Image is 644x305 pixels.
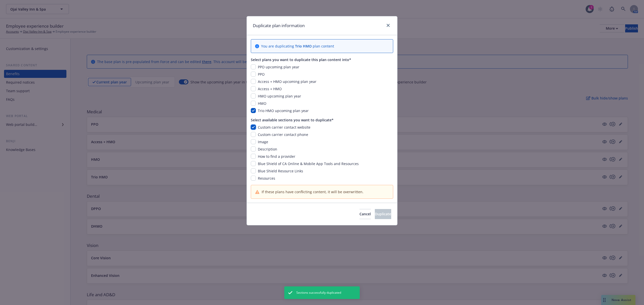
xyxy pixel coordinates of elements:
[359,212,371,216] span: Cancel
[258,139,268,144] span: Image
[258,72,265,77] span: PPO
[258,79,316,84] span: Access + HMO upcoming plan year
[251,117,393,123] div: Select available sections you want to duplicate*
[261,43,334,49] div: You are duplicating plan content
[258,147,277,151] span: Description
[258,169,303,173] span: Blue Shield Resource Links
[258,132,308,137] span: Custom carrier contact phone
[296,290,341,295] span: Sections successfully duplicated
[258,65,299,69] span: PPO upcoming plan year
[258,161,359,166] span: Blue Shield of CA Online & Mobile App Tools and Resources
[375,209,391,219] button: Duplicate
[253,22,305,29] h1: Duplicate plan information
[258,101,266,106] span: HMO
[359,209,371,219] button: Cancel
[258,108,309,113] span: Trio HMO upcoming plan year
[258,94,301,98] span: HMO upcoming plan year
[258,154,295,159] span: How to find a provider
[251,57,393,62] div: Select plans you want to duplicate this plan content into*
[258,176,275,181] span: Resources
[258,86,282,91] span: Access + HMO
[295,43,312,49] div: Trio HMO
[262,189,364,194] span: If these plans have conflicting content, it will be overwritten.
[375,212,391,216] span: Duplicate
[258,125,310,130] span: Custom carrier contact website
[385,22,391,28] a: close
